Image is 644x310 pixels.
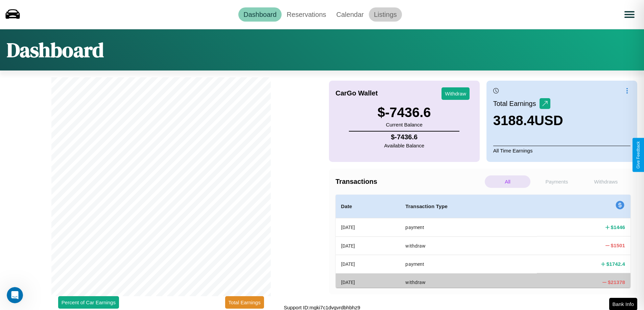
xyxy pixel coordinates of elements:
[493,146,630,155] p: All Time Earnings
[611,224,625,231] h4: $ 1446
[331,7,369,22] a: Calendar
[384,133,424,141] h4: $ -7436.6
[442,87,470,100] button: Withdraw
[608,279,625,286] h4: $ 21378
[282,7,331,22] a: Reservations
[636,141,641,169] div: Give Feedback
[606,260,625,267] h4: $ 1742.4
[341,202,395,210] h4: Date
[400,255,537,273] th: payment
[485,175,530,188] p: All
[225,296,264,309] button: Total Earnings
[493,113,563,128] h3: 3188.4 USD
[405,202,531,210] h4: Transaction Type
[336,273,400,291] th: [DATE]
[336,89,378,97] h4: CarGo Wallet
[238,7,282,22] a: Dashboard
[384,141,424,150] p: Available Balance
[534,175,579,188] p: Payments
[7,36,104,64] h1: Dashboard
[336,236,400,255] th: [DATE]
[336,218,400,237] th: [DATE]
[378,120,431,129] p: Current Balance
[369,7,402,22] a: Listings
[58,296,119,309] button: Percent of Car Earnings
[400,218,537,237] th: payment
[336,178,483,186] h4: Transactions
[336,255,400,273] th: [DATE]
[7,287,23,303] iframe: Intercom live chat
[336,195,631,291] table: simple table
[611,242,625,249] h4: $ 1501
[400,236,537,255] th: withdraw
[400,273,537,291] th: withdraw
[583,175,629,188] p: Withdraws
[493,97,540,110] p: Total Earnings
[620,5,639,24] button: Open menu
[378,105,431,120] h3: $ -7436.6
